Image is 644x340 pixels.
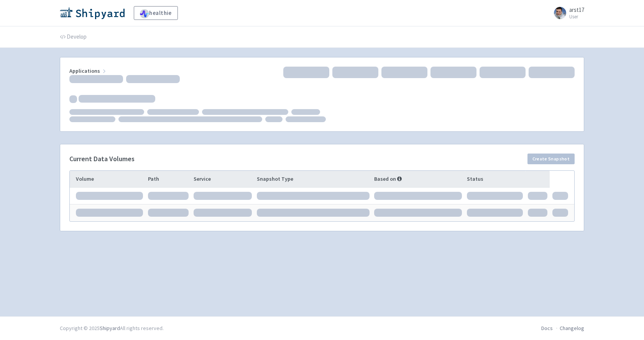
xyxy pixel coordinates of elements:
a: Changelog [560,325,584,332]
a: Docs [541,325,553,332]
a: Develop [60,26,87,48]
button: Create Snapshot [527,154,575,164]
a: Shipyard [100,325,120,332]
span: Applications [69,67,107,74]
th: Snapshot Type [254,171,372,188]
img: Shipyard logo [60,7,125,19]
a: healthie [134,6,178,20]
h4: Current Data Volumes [69,155,135,163]
span: arst17 [569,6,584,13]
a: arst17 User [549,7,584,19]
th: Based on [372,171,464,188]
small: User [569,14,584,19]
div: Copyright © 2025 All rights reserved. [60,324,164,332]
th: Status [465,171,526,188]
th: Volume [70,171,146,188]
th: Path [146,171,191,188]
th: Service [191,171,255,188]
